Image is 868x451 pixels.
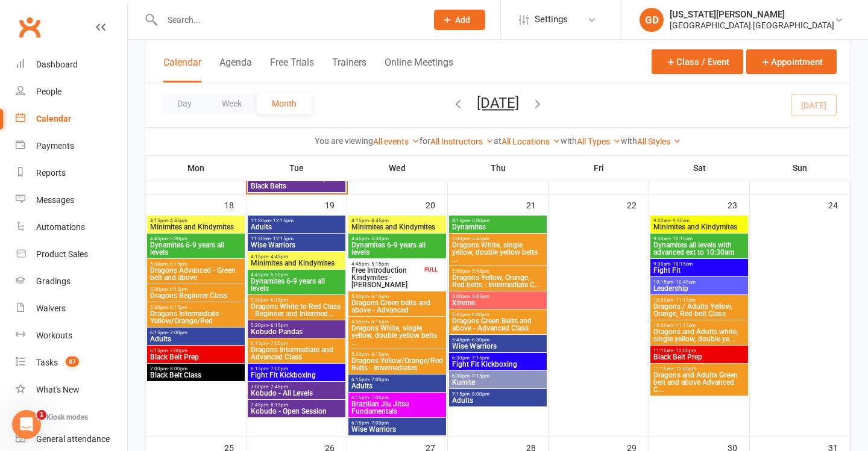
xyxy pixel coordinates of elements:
span: - 5:30pm [369,236,389,241]
span: - 5:30pm [268,272,288,278]
div: Calendar [36,114,71,123]
div: Product Sales [36,249,88,259]
strong: You are viewing [315,136,373,146]
span: - 4:45pm [369,218,389,223]
div: Dashboard [36,60,78,69]
span: Adults [351,382,444,390]
span: - 5:00pm [470,218,489,223]
span: Dragons White, single yellow, double yellow belts ... [351,325,444,346]
a: All Styles [637,137,681,146]
span: Wise Warriors [250,241,343,249]
th: Sun [750,155,851,181]
span: 5:00pm [451,294,544,299]
span: - 6:15pm [369,294,389,299]
span: Dragons and Adults white, single yellow, double ye... [653,328,746,343]
span: - 6:15pm [168,305,187,310]
span: 10:15am [653,279,746,285]
span: 5:00pm [451,236,544,241]
span: 7:45pm [250,402,343,408]
a: Clubworx [14,12,45,42]
span: - 12:15pm [271,218,294,223]
span: - 5:15pm [369,261,389,267]
th: Wed [347,155,448,181]
a: All Types [577,137,621,146]
strong: with [561,136,577,146]
span: Dynamites 6-9 years all levels [250,278,343,292]
a: All Instructors [430,137,494,146]
div: 22 [627,194,649,214]
span: - 6:15pm [369,352,389,357]
a: Dashboard [16,51,127,78]
span: Wise Warriors [451,343,544,350]
div: Tasks [36,358,58,367]
div: [GEOGRAPHIC_DATA] [GEOGRAPHIC_DATA] [670,20,834,31]
button: Month [257,93,312,114]
span: 10:30am [653,323,746,328]
div: 21 [526,194,548,214]
div: 23 [728,194,749,214]
span: - 7:00pm [268,366,288,372]
span: Black Belt Prep [653,353,746,361]
span: 5:45pm [451,337,544,343]
span: Kobudo - Open Session [250,408,343,415]
span: 4:15pm [250,254,343,260]
span: Kumite [451,379,544,386]
button: Free Trials [270,57,314,82]
span: 5:30pm [250,297,343,303]
span: Dragons Beginner Class [149,292,242,299]
div: GD [640,8,664,32]
span: Xtreme [451,299,544,306]
th: Sat [649,155,750,181]
th: Fri [549,155,649,181]
span: Black Belt Class [149,372,242,379]
button: Class / Event [652,49,743,74]
div: People [36,87,61,96]
span: 9:30am [653,236,746,241]
button: Week [207,93,257,114]
span: 1 [37,410,46,420]
span: - 6:15pm [268,297,288,303]
span: - 7:00pm [369,420,389,426]
span: Dynamites [451,223,544,231]
span: 5:30pm [149,287,242,292]
span: 4:15pm [351,218,444,223]
span: 6:15pm [250,366,343,372]
span: Adults [250,223,343,231]
span: - 6:30pm [470,312,489,317]
span: - 5:30pm [168,236,187,241]
span: 7:15pm [451,391,544,397]
span: Brazilian Jiu Jitsu Fundamentals [351,400,444,415]
span: Dragons Green belts and above - Advanced [351,299,444,314]
a: Payments [16,132,127,160]
div: 19 [325,194,347,214]
button: Appointment [746,49,837,74]
span: - 7:15pm [470,355,489,361]
span: - 8:00pm [470,391,489,397]
span: - 6:15pm [168,287,187,292]
span: Dragons Intermediate and Advanced Class [250,346,343,361]
a: Reports [16,160,127,187]
span: - 10:45am [673,279,696,285]
span: Adults [451,397,544,404]
span: Dynamites 6-9 years all levels [351,241,444,256]
span: Leadership [653,285,746,292]
span: - 7:00pm [168,348,187,353]
span: 5:30pm [250,323,343,328]
a: Waivers [16,295,127,322]
strong: with [621,136,637,146]
span: 7:00pm [149,366,242,372]
span: 5:30pm [149,261,242,267]
span: Dragons Intermediate - Yellow/Orange/Red [149,310,242,325]
span: Dynamites all levels with advanced ext to 10:30am [653,241,746,256]
span: 4:15pm [149,218,242,223]
span: - 9:30am [670,218,690,223]
a: Product Sales [16,241,127,268]
span: - 7:00pm [369,377,389,382]
button: Add [434,10,485,30]
a: Gradings [16,268,127,295]
span: - 5:45pm [470,236,489,241]
span: 5:30pm [149,305,242,310]
span: Adults [149,335,242,343]
div: Gradings [36,276,71,286]
span: 11:30am [250,218,343,223]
